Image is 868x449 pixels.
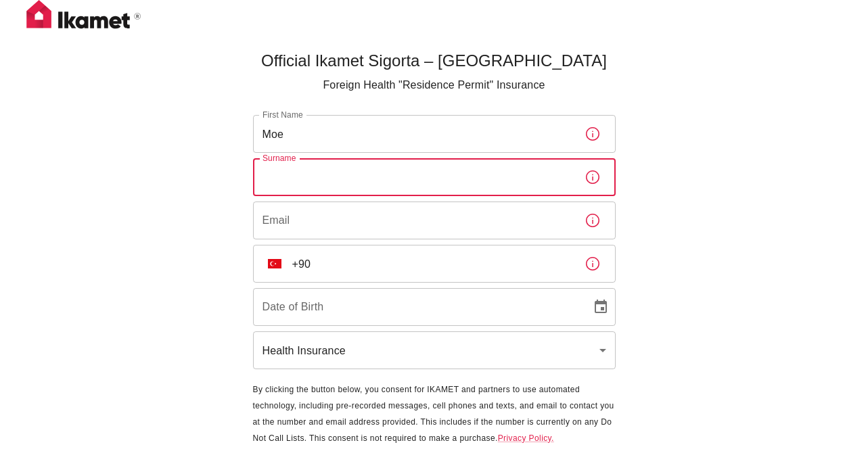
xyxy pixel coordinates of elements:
[253,50,616,72] h5: Official Ikamet Sigorta – [GEOGRAPHIC_DATA]
[268,259,281,268] img: unknown
[253,288,582,326] input: DD/MM/YYYY
[262,152,296,164] label: Surname
[262,252,287,276] button: Select country
[253,385,614,443] span: By clicking the button below, you consent for IKAMET and partners to use automated technology, in...
[498,433,554,443] a: Privacy Policy.
[587,293,614,321] button: Choose date
[253,77,616,93] p: Foreign Health "Residence Permit" Insurance
[253,331,616,369] div: Health Insurance
[262,109,303,120] label: First Name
